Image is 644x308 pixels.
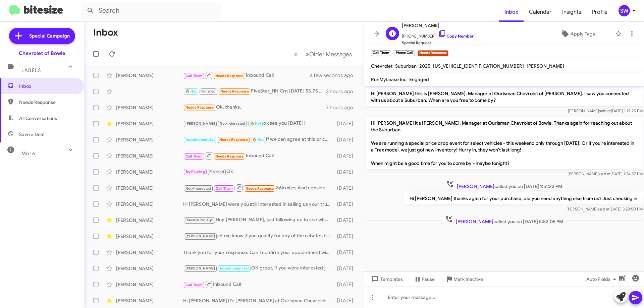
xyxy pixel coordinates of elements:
span: Inbox [19,83,76,89]
div: [DATE] [334,152,359,159]
h1: Inbox [93,27,118,38]
div: [PERSON_NAME] [116,201,183,207]
span: 🔥 Hot [185,89,197,94]
span: 2025 [419,63,430,69]
a: Copy Number [438,34,474,39]
span: Engaged [409,76,429,82]
button: Templates [364,273,408,285]
p: Hi [PERSON_NAME] this is [PERSON_NAME], Manager at Ourisman Chevrolet of [PERSON_NAME]. I saw you... [366,87,643,106]
span: called you on [DATE] 5:52:05 PM [442,215,566,225]
div: SW [619,5,630,16]
button: Pause [408,273,440,285]
small: Phone Call [394,50,415,56]
span: Needs Response [219,137,248,142]
span: Not-Interested [185,186,211,191]
div: [PERSON_NAME] [116,217,183,224]
span: [US_VEHICLE_IDENTIFICATION_NUMBER] [433,63,524,69]
div: [PERSON_NAME] [116,136,183,143]
div: [DATE] [334,265,359,272]
span: [PERSON_NAME] [185,121,215,126]
button: Next [302,47,356,61]
div: let me know if you qualify for any of the rebates below the "final price" shown [URL][DOMAIN_NAME] [183,232,334,240]
span: Special Request [402,40,474,46]
button: SW [613,5,637,16]
div: [DATE] [334,217,359,224]
span: Apply Tags [571,28,595,40]
div: Hey [PERSON_NAME], just following up to see when we can set an appt. for you stop by. We would ne... [183,216,334,224]
span: » [306,50,309,58]
a: Insights [557,2,587,22]
span: said at [599,171,610,176]
span: Needs Response [215,74,244,78]
span: [PERSON_NAME] [402,21,474,29]
div: 86k miles And consider all things $22,000 [183,184,334,192]
div: [DATE] [334,297,359,304]
span: Needs Response [215,154,244,159]
div: 3 hours ago [326,88,359,95]
span: Needs Response [19,99,76,106]
div: Inbound Call [183,151,334,160]
span: 🔥 Hot [250,121,261,126]
span: Save a Deal [19,131,44,138]
div: [DATE] [334,249,359,256]
button: Auto Fields [581,273,624,285]
div: 7 hours ago [326,104,359,111]
span: [PERSON_NAME] [185,234,215,238]
span: Special Campaign [29,33,70,39]
div: [DATE] [334,201,359,207]
div: [DATE] [334,185,359,191]
div: [PERSON_NAME] [116,185,183,191]
div: If we can agree at this price point, I will come to the dealership [183,136,334,143]
div: Ok, thanks. [183,104,326,111]
span: Finished [209,170,224,174]
div: [PERSON_NAME] [116,233,183,240]
input: Search [81,3,222,19]
a: Calendar [524,2,557,22]
div: [PERSON_NAME] [116,104,183,111]
nav: Page navigation example [290,47,356,61]
span: More [21,150,35,157]
span: Chevrolet [371,63,392,69]
div: [DATE] [334,169,359,175]
div: ok see you [DATE]! [183,120,334,127]
span: [PHONE_NUMBER] [402,29,474,40]
a: Inbox [499,2,524,22]
span: Call Them [185,283,203,287]
span: [PERSON_NAME] [DATE] 1:19:25 PM [568,108,643,113]
span: [PERSON_NAME] [457,183,494,189]
p: Hi [PERSON_NAME] thanks again for your purchase, did you need anything else from us? Just checkin... [404,192,643,204]
div: Inbound Call [183,71,318,79]
small: Call Them [371,50,391,56]
div: Ok [183,168,334,176]
span: Finished [201,89,216,94]
a: Special Campaign [9,28,75,44]
div: Inbound Call [183,280,334,289]
span: Needs Response [246,186,274,191]
div: [PERSON_NAME] [116,297,183,304]
span: Call Them [216,186,233,191]
div: [DATE] [334,136,359,143]
span: Older Messages [309,51,352,58]
span: RunMyLease Inc [371,76,407,82]
a: Profile [587,2,613,22]
span: Not-Interested [220,121,246,126]
span: 🔥 Hot [252,137,264,142]
span: said at [599,108,611,113]
span: Call Them [185,154,203,159]
div: [PERSON_NAME] [116,72,183,79]
div: OK great, if you were interested just stop the dealership and we can take a look [183,264,334,272]
div: [PERSON_NAME] [116,169,183,175]
div: Hi [PERSON_NAME] were you still interested in selling us your truck? Just stop by so we can see i... [183,201,334,207]
div: [PERSON_NAME] [116,281,183,288]
span: Try Pausing [185,170,205,174]
span: All Conversations [19,115,57,122]
span: [PERSON_NAME] [185,266,215,270]
div: a few seconds ago [318,72,359,79]
span: Templates [370,273,403,285]
span: Appointment Set [220,266,249,270]
span: Mark Inactive [453,273,483,285]
span: [PERSON_NAME] [DATE] 3:28:50 PM [567,206,643,211]
span: Auto Fields [586,273,619,285]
